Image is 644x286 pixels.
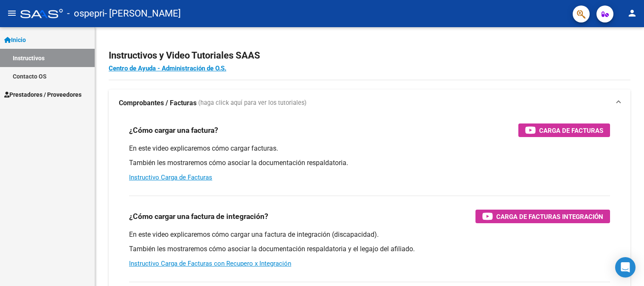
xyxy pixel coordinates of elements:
mat-icon: menu [7,8,17,18]
span: Carga de Facturas [539,125,603,136]
a: Instructivo Carga de Facturas [129,174,212,181]
span: Prestadores / Proveedores [4,90,82,99]
span: - [PERSON_NAME] [104,4,181,23]
span: - ospepri [67,4,104,23]
mat-expansion-panel-header: Comprobantes / Facturas (haga click aquí para ver los tutoriales) [109,90,630,117]
a: Instructivo Carga de Facturas con Recupero x Integración [129,260,291,267]
button: Carga de Facturas [518,123,610,137]
p: En este video explicaremos cómo cargar facturas. [129,144,610,153]
p: También les mostraremos cómo asociar la documentación respaldatoria y el legajo del afiliado. [129,244,610,254]
mat-icon: person [627,8,637,18]
strong: Comprobantes / Facturas [119,98,197,108]
span: (haga click aquí para ver los tutoriales) [198,98,307,108]
span: Inicio [4,35,26,45]
span: Carga de Facturas Integración [496,211,603,222]
div: Open Intercom Messenger [615,257,636,278]
h2: Instructivos y Video Tutoriales SAAS [109,48,630,64]
h3: ¿Cómo cargar una factura? [129,124,218,136]
p: En este video explicaremos cómo cargar una factura de integración (discapacidad). [129,230,610,239]
button: Carga de Facturas Integración [475,210,610,223]
a: Centro de Ayuda - Administración de O.S. [109,64,226,72]
p: También les mostraremos cómo asociar la documentación respaldatoria. [129,158,610,168]
h3: ¿Cómo cargar una factura de integración? [129,210,268,222]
